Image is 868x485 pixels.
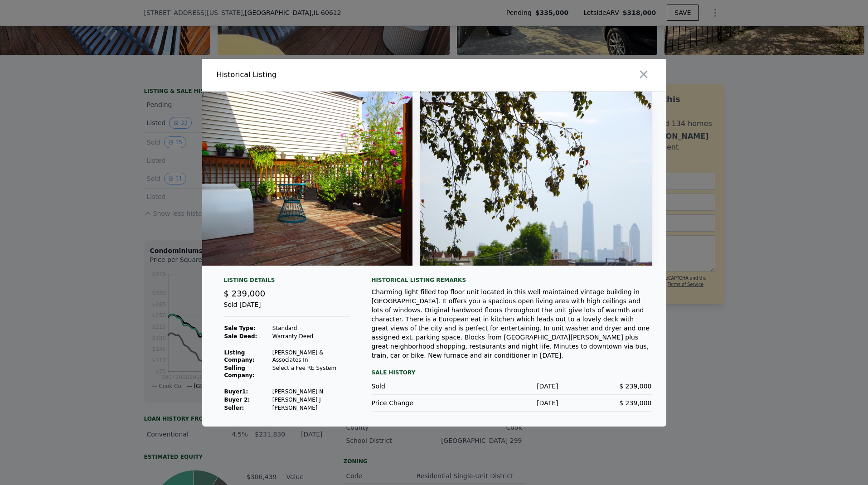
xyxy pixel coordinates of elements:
span: $ 239,000 [619,399,651,407]
strong: Selling Company: [224,365,255,378]
strong: Listing Company: [224,349,255,363]
div: Historical Listing remarks [372,276,652,284]
div: [DATE] [465,382,558,391]
strong: Buyer 1 : [224,388,248,395]
strong: Buyer 2: [224,397,250,403]
td: Warranty Deed [272,332,350,340]
div: Sold [372,382,465,391]
div: Historical Listing [217,69,431,80]
td: [PERSON_NAME] [272,404,350,412]
img: Property Img [420,92,652,266]
td: [PERSON_NAME] N [272,388,350,396]
td: Standard [272,324,350,332]
img: Property Img [180,92,412,266]
td: Select a Fee RE System [272,364,350,379]
td: [PERSON_NAME] J [272,396,350,404]
td: [PERSON_NAME] & Associates In [272,349,350,364]
div: Sold [DATE] [224,300,350,317]
strong: Seller : [224,405,244,411]
span: $ 239,000 [224,289,266,298]
div: [DATE] [465,398,558,407]
div: Price Change [372,398,465,407]
div: Sale History [372,367,652,378]
div: Charming light filled top floor unit located in this well maintained vintage building in [GEOGRAP... [372,287,652,360]
div: Listing Details [224,276,350,287]
strong: Sale Type: [224,325,256,331]
span: $ 239,000 [619,383,651,390]
strong: Sale Deed: [224,333,257,339]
